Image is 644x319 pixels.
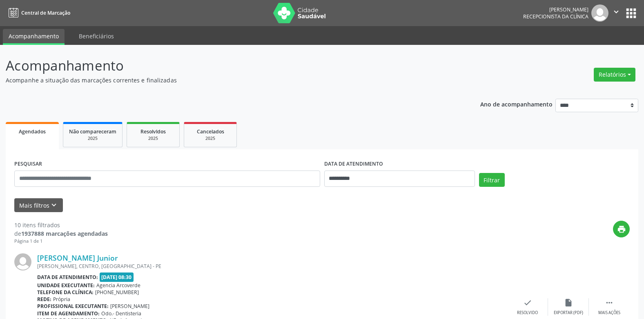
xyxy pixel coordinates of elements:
[564,298,573,307] i: insert_drive_file
[554,310,583,316] div: Exportar (PDF)
[19,128,46,135] span: Agendados
[69,128,116,135] span: Não compareceram
[605,298,614,307] i: 
[3,29,65,45] a: Acompanhamento
[140,128,166,135] span: Resolvidos
[73,29,120,43] a: Beneficiários
[14,221,108,229] div: 10 itens filtrados
[608,4,624,22] button: 
[110,303,149,310] span: [PERSON_NAME]
[6,76,448,84] p: Acompanhe a situação das marcações correntes e finalizadas
[37,282,95,289] b: Unidade executante:
[517,310,538,316] div: Resolvido
[594,68,635,82] button: Relatórios
[37,296,51,303] b: Rede:
[14,198,63,213] button: Mais filtroskeyboard_arrow_down
[6,55,448,76] p: Acompanhamento
[598,310,620,316] div: Mais ações
[21,230,108,237] strong: 1937888 marcações agendadas
[49,201,58,210] i: keyboard_arrow_down
[190,135,231,142] div: 2025
[21,9,70,16] span: Central de Marcação
[523,298,532,307] i: check
[100,272,134,282] span: [DATE] 08:30
[101,310,141,317] span: Odo.- Dentisteria
[6,6,70,20] a: Central de Marcação
[37,274,98,281] b: Data de atendimento:
[37,253,118,262] a: [PERSON_NAME] Junior
[324,158,383,171] label: DATA DE ATENDIMENTO
[14,238,108,245] div: Página 1 de 1
[96,282,140,289] span: Agencia Arcoverde
[523,6,588,13] div: [PERSON_NAME]
[95,289,139,296] span: [PHONE_NUMBER]
[37,303,109,310] b: Profissional executante:
[53,296,70,303] span: Própria
[14,229,108,238] div: de
[624,6,638,20] button: apps
[197,128,224,135] span: Cancelados
[37,263,507,270] div: [PERSON_NAME], CENTRO, [GEOGRAPHIC_DATA] - PE
[479,173,505,187] button: Filtrar
[613,221,630,237] button: print
[37,289,94,296] b: Telefone da clínica:
[69,135,116,142] div: 2025
[523,13,588,20] span: Recepcionista da clínica
[14,158,42,171] label: PESQUISAR
[14,253,31,270] img: img
[133,135,174,142] div: 2025
[37,310,100,317] b: Item de agendamento:
[617,225,626,234] i: print
[591,4,608,22] img: img
[612,7,621,16] i: 
[480,99,553,109] p: Ano de acompanhamento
